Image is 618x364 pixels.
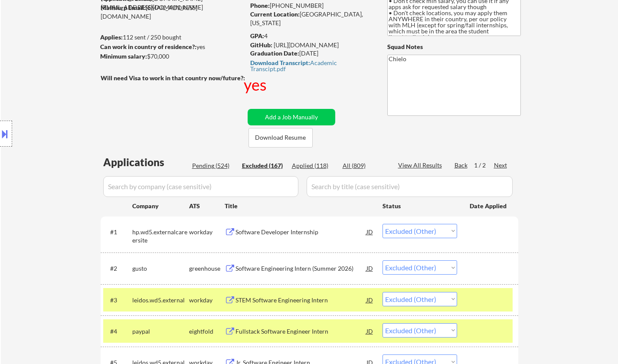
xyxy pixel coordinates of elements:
[387,43,521,51] div: Squad Notes
[189,228,225,236] div: workday
[343,161,386,170] div: All (809)
[455,161,468,170] div: Back
[470,202,508,210] div: Date Applied
[132,228,189,245] div: hp.wd5.externalcareersite
[292,161,335,170] div: Applied (118)
[110,228,125,236] div: #1
[235,264,366,273] div: Software Engineering Intern (Summer 2026)
[474,161,494,170] div: 1 / 2
[189,296,225,305] div: workday
[235,327,366,336] div: Fullstack Software Engineer Intern
[307,176,513,197] input: Search by title (case sensitive)
[250,10,373,27] div: [GEOGRAPHIC_DATA], [US_STATE]
[132,264,189,273] div: gusto
[132,327,189,336] div: paypal
[249,128,313,148] button: Download Resume
[100,43,196,50] strong: Can work in country of residence?:
[244,74,268,95] div: yes
[250,1,373,10] div: [PHONE_NUMBER]
[189,202,225,210] div: ATS
[110,296,125,305] div: #3
[235,296,366,305] div: STEM Software Engineering Intern
[494,161,508,170] div: Next
[250,41,272,49] strong: GitHub:
[110,327,125,336] div: #4
[366,292,374,308] div: JD
[248,109,335,125] button: Add a Job Manually
[132,296,189,305] div: leidos.wd5.external
[398,161,445,170] div: View All Results
[250,60,371,72] div: Academic Transcipt.pdf
[110,264,125,273] div: #2
[250,2,270,9] strong: Phone:
[101,3,245,20] div: [EMAIL_ADDRESS][DOMAIN_NAME]
[274,41,339,49] a: [URL][DOMAIN_NAME]
[101,4,146,11] strong: Mailslurp Email:
[225,202,374,210] div: Title
[366,260,374,276] div: JD
[100,33,245,42] div: 112 sent / 250 bought
[101,74,245,82] strong: Will need Visa to work in that country now/future?:
[250,49,373,58] div: [DATE]
[383,198,457,213] div: Status
[250,59,310,66] strong: Download Transcript:
[100,52,147,60] strong: Minimum salary:
[132,202,189,210] div: Company
[250,32,264,39] strong: GPA:
[100,43,242,51] div: yes
[235,228,366,236] div: Software Developer Internship
[250,10,300,18] strong: Current Location:
[242,161,285,170] div: Excluded (167)
[100,52,245,61] div: $70,000
[189,264,225,273] div: greenhouse
[192,161,235,170] div: Pending (524)
[189,327,225,336] div: eightfold
[100,33,123,41] strong: Applies:
[250,32,374,40] div: 4
[250,49,299,57] strong: Graduation Date:
[366,323,374,339] div: JD
[250,59,371,72] a: Download Transcript:Academic Transcipt.pdf
[366,224,374,239] div: JD
[103,176,298,197] input: Search by company (case sensitive)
